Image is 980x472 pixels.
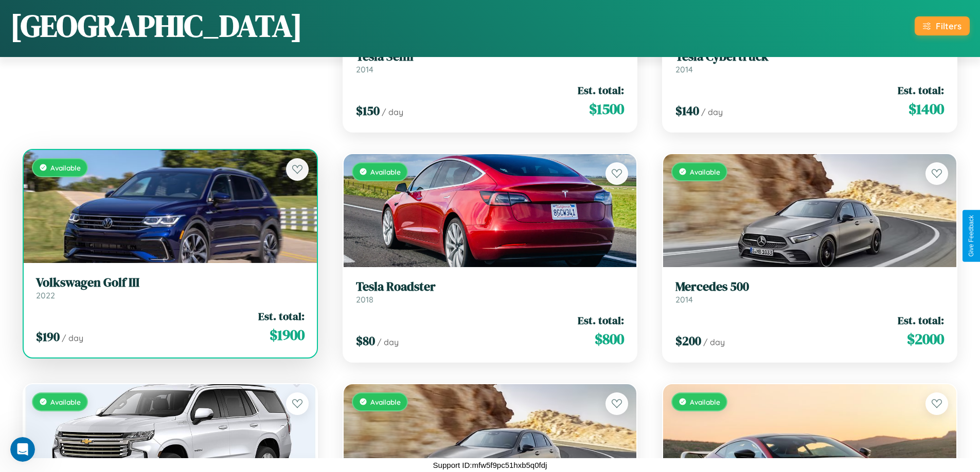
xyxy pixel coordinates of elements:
[675,64,693,74] span: 2014
[898,313,944,328] span: Est. total:
[595,329,624,349] span: $ 800
[356,49,625,74] a: Tesla Semi2014
[370,167,401,176] span: Available
[377,337,399,347] span: / day
[675,279,944,294] h3: Mercedes 500
[258,309,305,324] span: Est. total:
[356,49,625,64] h3: Tesla Semi
[50,398,81,406] span: Available
[36,328,60,345] span: $ 190
[589,99,624,119] span: $ 1500
[675,294,693,305] span: 2014
[36,290,55,300] span: 2022
[382,107,403,117] span: / day
[936,21,961,31] div: Filters
[356,64,373,74] span: 2014
[10,437,35,462] iframe: Intercom live chat
[10,5,302,47] h1: [GEOGRAPHIC_DATA]
[968,215,975,257] div: Give Feedback
[50,163,81,172] span: Available
[36,275,305,300] a: Volkswagen Golf III2022
[356,279,625,305] a: Tesla Roadster2018
[578,83,624,98] span: Est. total:
[356,332,375,349] span: $ 80
[690,398,720,406] span: Available
[703,337,725,347] span: / day
[898,83,944,98] span: Est. total:
[675,49,944,64] h3: Tesla Cybertruck
[675,49,944,74] a: Tesla Cybertruck2014
[675,332,701,349] span: $ 200
[356,294,373,305] span: 2018
[675,279,944,305] a: Mercedes 5002014
[62,333,83,343] span: / day
[908,99,944,119] span: $ 1400
[36,275,305,290] h3: Volkswagen Golf III
[578,313,624,328] span: Est. total:
[690,167,720,176] span: Available
[915,16,970,35] button: Filters
[907,329,944,349] span: $ 2000
[356,102,380,119] span: $ 150
[356,279,625,294] h3: Tesla Roadster
[433,458,547,472] p: Support ID: mfw5f9pc51hxb5q0fdj
[701,107,723,117] span: / day
[270,325,305,345] span: $ 1900
[370,398,401,406] span: Available
[675,102,699,119] span: $ 140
